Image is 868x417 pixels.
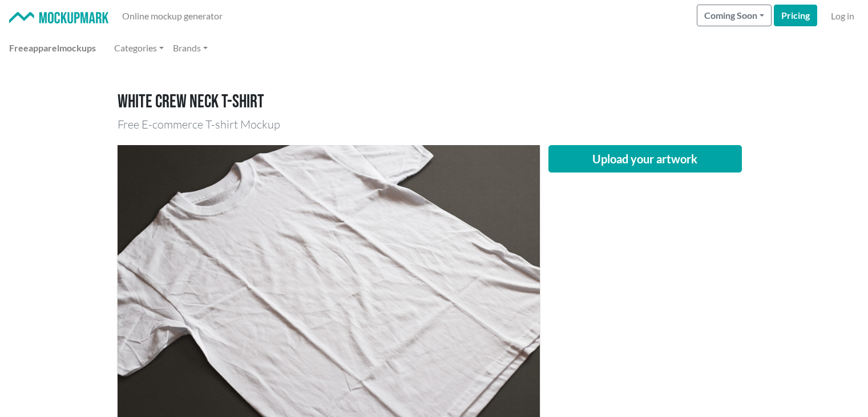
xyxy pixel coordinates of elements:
button: Upload your artwork [548,145,742,173]
h1: White crew neck T-shirt [118,91,751,113]
a: Categories [110,37,168,59]
img: Mockup Mark [9,12,108,24]
button: Coming Soon [697,5,772,26]
a: Online mockup generator [118,5,227,27]
span: apparel [29,42,59,53]
a: Log in [826,5,859,27]
a: Brands [168,37,212,59]
a: Pricing [774,5,817,26]
a: Freeapparelmockups [5,37,100,59]
h3: Free E-commerce T-shirt Mockup [118,118,751,131]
